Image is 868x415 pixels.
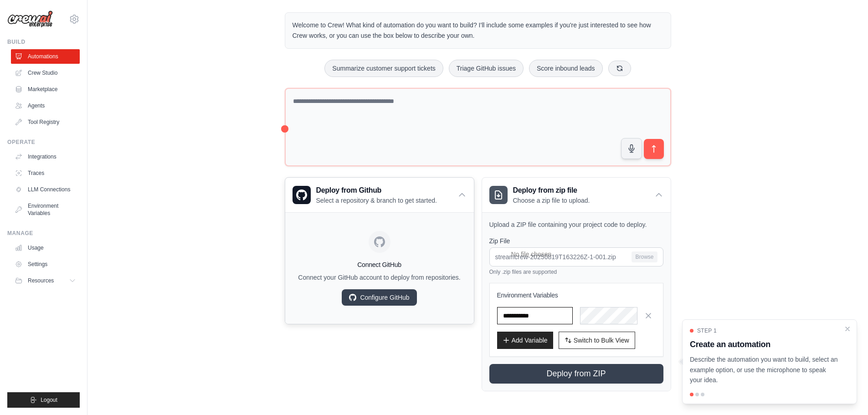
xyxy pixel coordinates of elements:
[529,60,603,77] button: Score inbound leads
[11,115,80,129] a: Tool Registry
[7,392,80,408] button: Logout
[7,38,80,46] div: Build
[822,371,868,415] div: וידג'ט של צ'אט
[11,199,80,220] a: Environment Variables
[293,20,663,41] p: Welcome to Crew! What kind of automation do you want to build? I'll include some examples if you'...
[293,273,467,282] p: Connect your GitHub account to deploy from repositories.
[324,60,443,77] button: Summarize customer support tickets
[559,332,635,349] button: Switch to Bulk View
[489,236,663,246] label: Zip File
[497,291,656,300] h3: Environment Variables
[7,230,80,237] div: Manage
[7,138,80,146] div: Operate
[342,289,416,306] a: Configure GitHub
[489,247,663,266] input: streamcrew-20250819T163226Z-1-001.zip Browse
[690,338,838,351] h3: Create an automation
[489,220,663,229] p: Upload a ZIP file containing your project code to deploy.
[489,364,663,384] button: Deploy from ZIP
[11,98,80,113] a: Agents
[489,268,663,276] p: Only .zip files are supported
[11,149,80,164] a: Integrations
[11,257,80,272] a: Settings
[41,396,57,404] span: Logout
[316,196,437,205] p: Select a repository & branch to get started.
[11,273,80,288] button: Resources
[293,260,467,269] h4: Connect GitHub
[11,82,80,97] a: Marketplace
[844,325,851,333] button: Close walkthrough
[11,241,80,255] a: Usage
[449,60,524,77] button: Triage GitHub issues
[11,66,80,80] a: Crew Studio
[497,332,553,349] button: Add Variable
[513,185,590,196] h3: Deploy from zip file
[690,354,838,385] p: Describe the automation you want to build, select an example option, or use the microphone to spe...
[11,166,80,180] a: Traces
[11,182,80,197] a: LLM Connections
[28,277,54,284] span: Resources
[574,336,629,345] span: Switch to Bulk View
[822,371,868,415] iframe: Chat Widget
[697,327,717,334] span: Step 1
[11,49,80,64] a: Automations
[513,196,590,205] p: Choose a zip file to upload.
[7,10,53,28] img: Logo
[316,185,437,196] h3: Deploy from Github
